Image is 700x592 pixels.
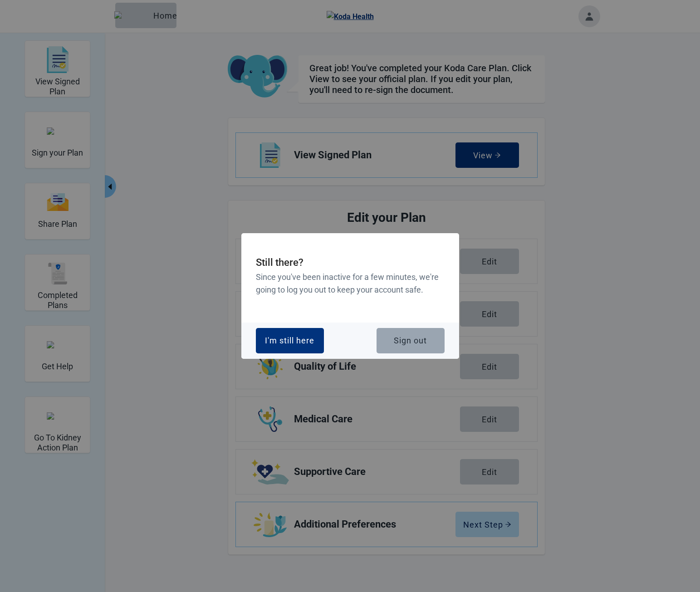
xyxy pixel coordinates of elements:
button: Sign out [377,328,445,353]
h2: Still there? [256,255,445,271]
div: I'm still here [265,336,314,345]
div: Sign out [394,336,427,345]
button: I'm still here [256,328,324,353]
h3: Since you've been inactive for a few minutes, we're going to log you out to keep your account safe. [256,271,445,297]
